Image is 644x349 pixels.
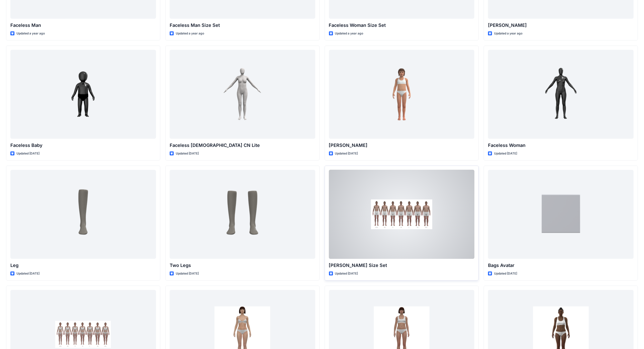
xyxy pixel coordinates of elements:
a: Emily [329,50,475,139]
a: Faceless Baby [10,50,156,139]
p: Updated [DATE] [494,271,517,276]
p: Updated [DATE] [335,151,358,156]
p: Updated a year ago [335,31,363,36]
p: Bags Avatar [488,262,634,269]
p: Updated a year ago [494,31,522,36]
p: [PERSON_NAME] Size Set [329,262,475,269]
p: Faceless Woman Size Set [329,22,475,29]
p: Updated [DATE] [335,271,358,276]
p: [PERSON_NAME] [329,142,475,149]
a: Bags Avatar [488,170,634,259]
p: Faceless [DEMOGRAPHIC_DATA] CN Lite [170,142,315,149]
p: [PERSON_NAME] [488,22,634,29]
p: Updated a year ago [176,31,204,36]
p: Two Legs [170,262,315,269]
a: Leg [10,170,156,259]
p: Updated [DATE] [494,151,517,156]
p: Updated [DATE] [16,271,40,276]
p: Faceless Woman [488,142,634,149]
p: Updated [DATE] [176,271,199,276]
p: Updated [DATE] [16,151,40,156]
p: Leg [10,262,156,269]
p: Updated a year ago [16,31,45,36]
p: Faceless Baby [10,142,156,149]
a: Oliver Size Set [329,170,475,259]
a: Faceless Woman [488,50,634,139]
p: Updated [DATE] [176,151,199,156]
p: Faceless Man [10,22,156,29]
a: Two Legs [170,170,315,259]
p: Faceless Man Size Set [170,22,315,29]
a: Faceless Female CN Lite [170,50,315,139]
